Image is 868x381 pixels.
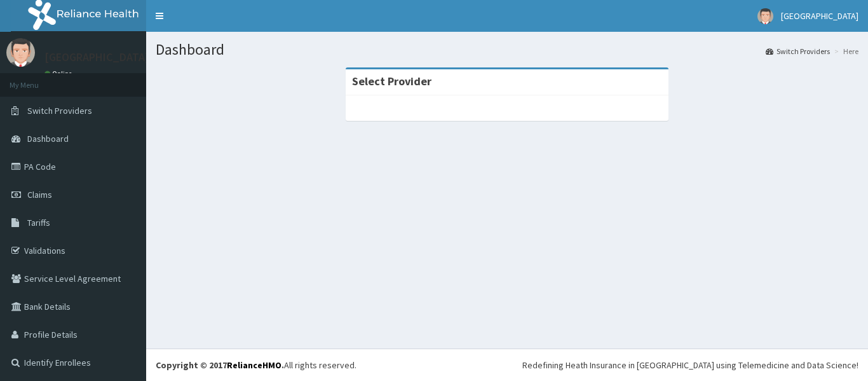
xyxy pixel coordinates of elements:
img: User Image [757,8,773,24]
a: RelianceHMO [227,359,281,371]
h1: Dashboard [156,41,858,58]
strong: Select Provider [352,74,431,88]
span: [GEOGRAPHIC_DATA] [781,10,858,22]
li: Here [831,46,858,57]
a: Online [44,69,75,78]
footer: All rights reserved. [146,349,868,381]
span: Tariffs [27,217,50,228]
p: [GEOGRAPHIC_DATA] [44,52,149,63]
strong: Copyright © 2017 . [156,359,284,371]
span: Claims [27,189,52,200]
span: Switch Providers [27,105,92,116]
img: User Image [6,38,35,67]
span: Dashboard [27,133,69,144]
a: Switch Providers [766,46,830,57]
div: Redefining Heath Insurance in [GEOGRAPHIC_DATA] using Telemedicine and Data Science! [522,359,858,371]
